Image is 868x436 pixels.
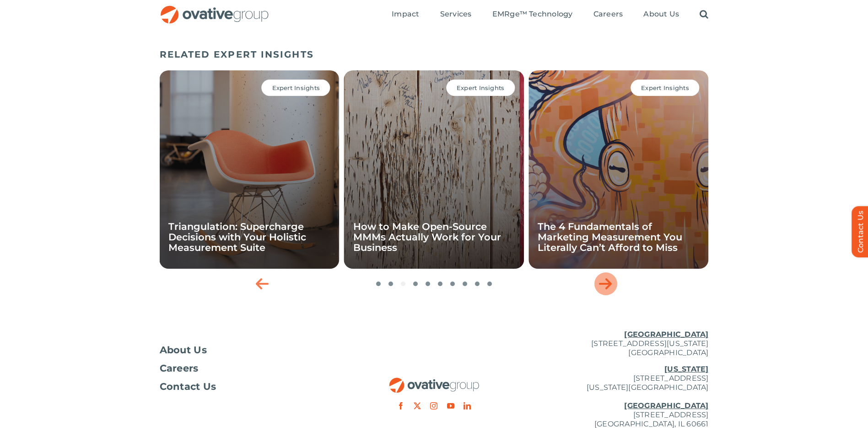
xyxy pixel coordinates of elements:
[492,10,573,20] a: EMRge™ Technology
[538,221,682,253] a: The 4 Fundamentals of Marketing Measurement You Literally Can’t Afford to Miss
[392,10,419,19] span: Impact
[594,272,617,295] div: Next slide
[388,377,480,385] a: OG_Full_horizontal_RGB
[251,272,274,295] div: Previous slide
[528,70,708,269] div: 6 / 10
[401,282,405,286] span: Go to slide 3
[487,282,492,286] span: Go to slide 10
[447,402,454,409] a: youtube
[388,282,393,286] span: Go to slide 2
[492,10,573,19] span: EMRge™ Technology
[450,282,455,286] span: Go to slide 7
[160,5,270,13] a: OG_Full_horizontal_RGB
[353,221,501,253] a: How to Make Open-Source MMMs Actually Work for Your Business
[160,346,207,355] span: About Us
[160,382,343,391] a: Contact Us
[376,282,381,286] span: Go to slide 1
[160,49,709,60] h5: RELATED EXPERT INSIGHTS
[438,282,442,286] span: Go to slide 6
[392,10,419,20] a: Impact
[397,402,404,409] a: facebook
[160,346,343,355] a: About Us
[593,10,623,20] a: Careers
[440,10,472,20] a: Services
[160,346,343,391] nav: Footer Menu
[413,282,418,286] span: Go to slide 4
[426,282,430,286] span: Go to slide 5
[593,10,623,19] span: Careers
[160,382,216,391] span: Contact Us
[168,221,306,253] a: Triangulation: Supercharge Decisions with Your Holistic Measurement Suite
[624,401,708,410] u: [GEOGRAPHIC_DATA]
[414,402,421,409] a: twitter
[464,402,471,409] a: linkedin
[430,402,437,409] a: instagram
[159,70,339,269] div: 4 / 10
[643,10,679,20] a: About Us
[160,364,199,373] span: Careers
[526,365,709,429] p: [STREET_ADDRESS] [US_STATE][GEOGRAPHIC_DATA] [STREET_ADDRESS] [GEOGRAPHIC_DATA], IL 60661
[700,10,708,20] a: Search
[643,10,679,19] span: About Us
[624,330,708,339] u: [GEOGRAPHIC_DATA]
[526,330,709,357] p: [STREET_ADDRESS][US_STATE] [GEOGRAPHIC_DATA]
[664,365,708,373] u: [US_STATE]
[344,70,524,269] div: 5 / 10
[440,10,472,19] span: Services
[475,282,480,286] span: Go to slide 9
[160,364,343,373] a: Careers
[463,282,467,286] span: Go to slide 8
